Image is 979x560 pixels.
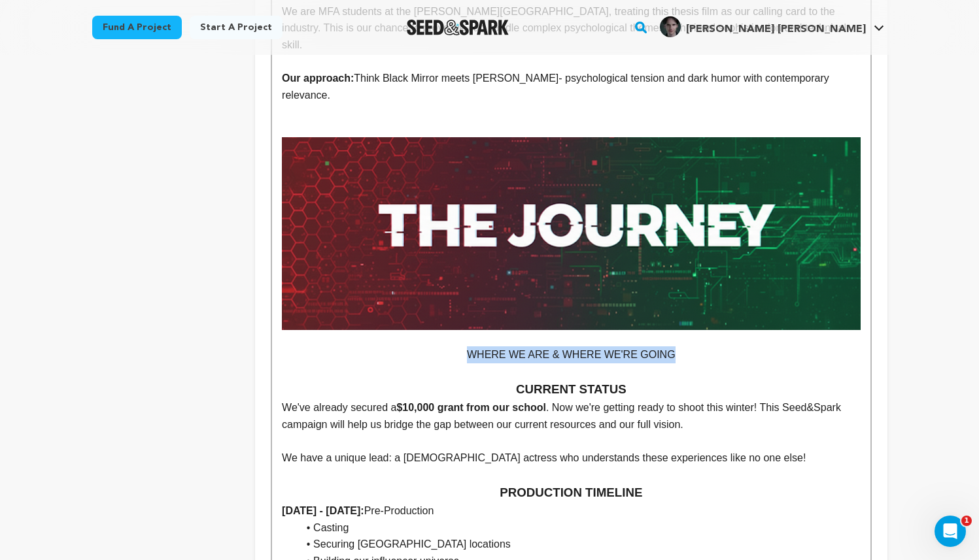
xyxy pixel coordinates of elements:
li: Casting [298,519,860,536]
iframe: Intercom live chat [935,516,966,547]
p: WHERE WE ARE & WHERE WE'RE GOING [282,346,860,363]
h3: CURRENT STATUS [282,380,860,399]
img: Seed&Spark Logo Dark Mode [407,20,509,35]
img: 1758549964-The%20Journey.png [282,137,860,330]
p: We have a unique lead: a [DEMOGRAPHIC_DATA] actress who understands these experiences like no one... [282,450,860,467]
a: Seed&Spark Homepage [407,20,509,35]
a: Furmanov A.'s Profile [657,14,887,37]
span: Furmanov A.'s Profile [657,14,887,41]
a: Start a project [190,16,283,39]
strong: $10,000 grant from our school [396,402,546,413]
span: 1 [961,516,972,526]
span: [PERSON_NAME] [PERSON_NAME] [686,24,866,35]
p: Think Black Mirror meets [PERSON_NAME]- psychological tension and dark humor with contemporary re... [282,70,860,103]
img: 384afac75b2424fa.jpg [660,16,681,37]
p: We've already secured a . Now we're getting ready to shoot this winter! This Seed&Spark campaign ... [282,399,860,433]
div: Furmanov A.'s Profile [660,16,866,37]
li: Securing [GEOGRAPHIC_DATA] locations [298,536,860,553]
p: Pre-Production [282,502,860,519]
a: Fund a project [92,16,182,39]
h3: PRODUCTION TIMELINE [282,483,860,502]
strong: [DATE] - [DATE]: [282,505,364,516]
strong: Our approach: [282,73,354,84]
